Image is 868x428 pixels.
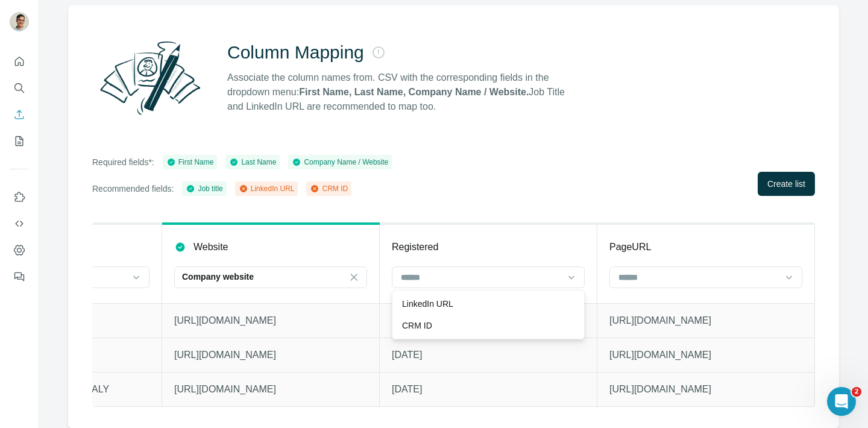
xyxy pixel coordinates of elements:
[402,319,432,332] p: CRM ID
[174,348,367,362] p: [URL][DOMAIN_NAME]
[10,130,29,152] button: My lists
[10,266,29,288] button: Feedback
[299,87,529,97] strong: First Name, Last Name, Company Name / Website.
[193,240,228,254] p: Website
[10,186,29,208] button: Use Surfe on LinkedIn
[186,183,222,194] div: Job title
[609,348,802,362] p: [URL][DOMAIN_NAME]
[310,183,348,194] div: CRM ID
[227,42,364,63] h2: Column Mapping
[229,157,276,168] div: Last Name
[292,157,388,168] div: Company Name / Website
[10,77,29,99] button: Search
[10,12,29,31] img: Avatar
[827,387,856,416] iframe: Intercom live chat
[758,172,815,196] button: Create list
[182,271,254,283] p: Company website
[10,239,29,261] button: Dashboard
[609,240,651,254] p: PageURL
[767,178,805,190] span: Create list
[174,313,367,328] p: [URL][DOMAIN_NAME]
[92,183,174,195] p: Recommended fields:
[92,156,154,168] p: Required fields*:
[174,382,367,397] p: [URL][DOMAIN_NAME]
[402,298,453,310] p: LinkedIn URL
[239,183,295,194] div: LinkedIn URL
[392,382,585,397] p: [DATE]
[10,51,29,72] button: Quick start
[227,71,576,114] p: Associate the column names from. CSV with the corresponding fields in the dropdown menu: Job Titl...
[166,157,214,168] div: First Name
[10,213,29,234] button: Use Surfe API
[852,387,861,397] span: 2
[609,313,802,328] p: [URL][DOMAIN_NAME]
[392,348,585,362] p: [DATE]
[609,382,802,397] p: [URL][DOMAIN_NAME]
[92,34,208,121] img: Surfe Illustration - Column Mapping
[10,104,29,125] button: Enrich CSV
[392,240,438,254] p: Registered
